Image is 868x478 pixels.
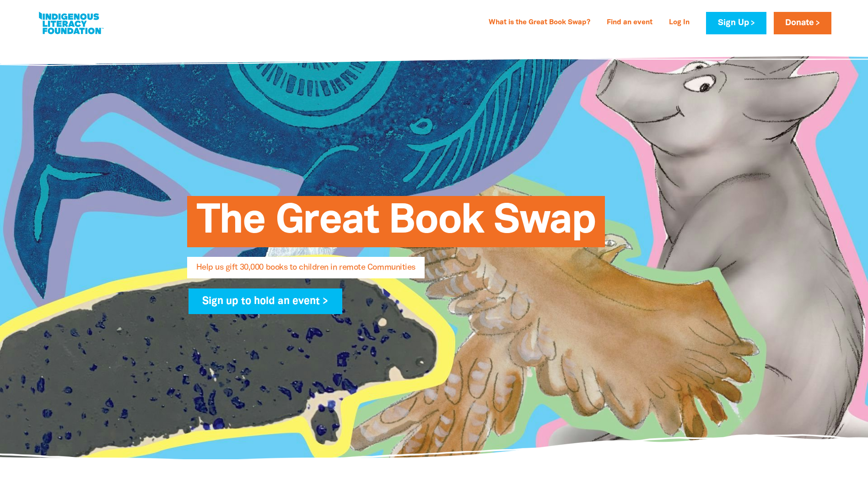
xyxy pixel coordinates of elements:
a: What is the Great Book Swap? [483,16,596,30]
a: Sign Up [706,12,766,34]
span: Help us gift 30,000 books to children in remote Communities [196,264,415,278]
a: Find an event [601,16,658,30]
a: Donate [774,12,831,34]
span: The Great Book Swap [196,203,596,247]
a: Sign up to hold an event > [189,288,343,314]
a: Log In [663,16,695,30]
